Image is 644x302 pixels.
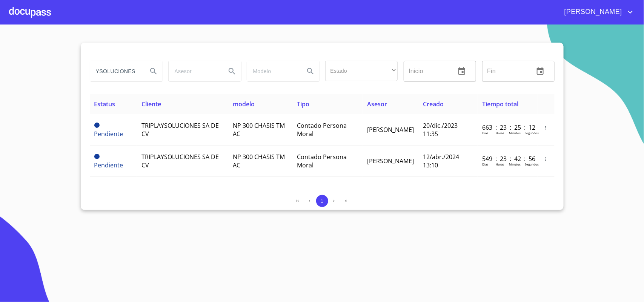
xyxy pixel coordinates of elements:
span: 12/abr./2024 13:10 [423,153,459,169]
span: NP 300 CHASIS TM AC [233,121,285,138]
span: Estatus [94,100,115,108]
button: Search [301,62,320,80]
span: [PERSON_NAME] [367,126,414,134]
span: Tiempo total [482,100,518,108]
p: Horas [496,131,504,135]
span: Creado [423,100,444,108]
span: Pendiente [94,123,100,128]
p: Dias [482,131,488,135]
button: 1 [316,195,328,207]
button: account of current user [559,6,635,18]
span: Contado Persona Moral [297,121,347,138]
p: Minutos [509,162,521,166]
span: Asesor [367,100,387,108]
span: Contado Persona Moral [297,153,347,169]
p: Segundos [525,131,539,135]
span: NP 300 CHASIS TM AC [233,153,285,169]
span: Tipo [297,100,309,108]
span: Cliente [141,100,161,108]
span: 1 [321,198,323,204]
input: search [247,61,298,81]
span: [PERSON_NAME] [559,6,626,18]
span: modelo [233,100,255,108]
p: Segundos [525,162,539,166]
button: Search [144,62,163,80]
span: 20/dic./2023 11:35 [423,121,458,138]
span: [PERSON_NAME] [367,157,414,165]
span: Pendiente [94,154,100,159]
span: TRIPLAYSOLUCIONES SA DE CV [141,121,219,138]
p: 549 : 23 : 42 : 56 [482,155,533,163]
p: Dias [482,162,488,166]
p: 663 : 23 : 25 : 12 [482,123,533,132]
span: Pendiente [94,161,123,169]
div: ​ [325,61,398,81]
span: TRIPLAYSOLUCIONES SA DE CV [141,153,219,169]
input: search [169,61,220,81]
p: Minutos [509,131,521,135]
p: Horas [496,162,504,166]
button: Search [223,62,241,80]
span: Pendiente [94,130,123,138]
input: search [90,61,141,81]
